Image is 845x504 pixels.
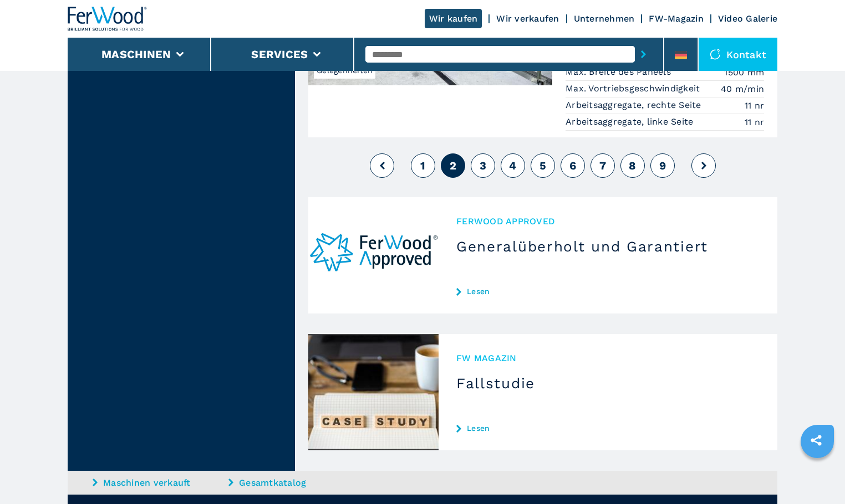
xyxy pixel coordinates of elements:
[251,48,308,61] button: Services
[425,9,482,28] a: Wir kaufen
[450,159,456,172] span: 2
[420,159,425,172] span: 1
[566,116,696,128] p: Arbeitsaggregate, linke Seite
[802,426,830,454] a: sharethis
[456,352,760,364] span: FW MAGAZIN
[566,83,703,95] p: Max. Vortriebsgeschwindigkeit
[456,424,760,433] a: Lesen
[228,476,362,489] a: Gesamtkatalog
[539,159,546,172] span: 5
[745,99,764,112] em: 11 nr
[745,116,764,128] em: 11 nr
[456,287,760,296] a: Lesen
[501,153,525,178] button: 4
[649,13,704,24] a: FW-Magazin
[101,48,171,61] button: Maschinen
[308,334,439,450] img: Fallstudie
[629,159,636,172] span: 8
[509,159,516,172] span: 4
[441,153,465,178] button: 2
[635,42,652,67] button: submit-button
[68,7,147,31] img: Ferwood
[721,83,764,95] em: 40 m/min
[699,38,777,71] div: Kontakt
[710,49,721,60] img: Kontakt
[531,153,555,178] button: 5
[718,13,777,24] a: Video Galerie
[566,99,704,111] p: Arbeitsaggregate, rechte Seite
[480,159,486,172] span: 3
[591,153,615,178] button: 7
[471,153,495,178] button: 3
[798,454,837,496] iframe: Chat
[308,197,439,313] img: Generalüberholt und Garantiert
[574,13,635,24] a: Unternehmen
[566,66,674,78] p: Max. Breite des Paneels
[724,66,764,79] em: 1500 mm
[456,215,760,228] span: Ferwood Approved
[93,476,226,489] a: Maschinen verkauft
[411,153,435,178] button: 1
[496,13,559,24] a: Wir verkaufen
[569,159,576,172] span: 6
[561,153,585,178] button: 6
[650,153,675,178] button: 9
[659,159,666,172] span: 9
[456,374,760,392] h3: Fallstudie
[456,238,760,255] h3: Generalüberholt und Garantiert
[620,153,645,178] button: 8
[599,159,606,172] span: 7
